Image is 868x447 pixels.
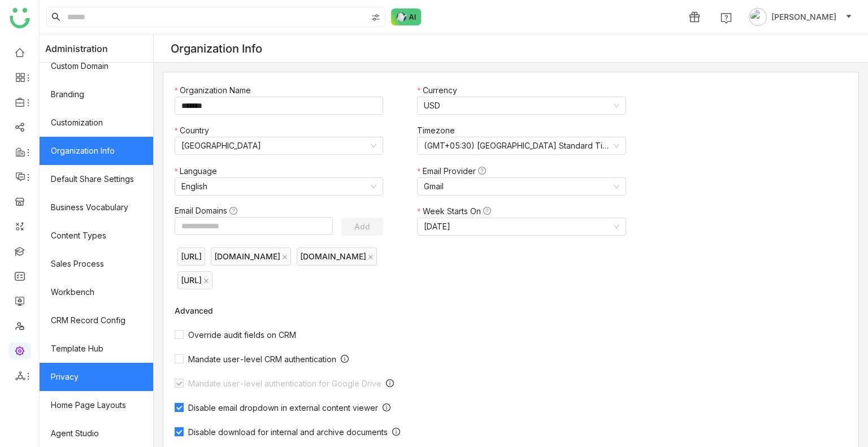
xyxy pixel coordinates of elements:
img: ask-buddy-normal.svg [391,8,422,25]
span: Administration [45,34,108,63]
a: Branding [40,80,153,109]
nz-tag: [URL] [177,271,212,289]
nz-select-item: Gmail [424,178,619,195]
img: avatar [749,8,767,26]
a: Default Share Settings [40,165,153,193]
a: Privacy [40,363,153,391]
nz-select-item: USD [424,97,619,114]
a: Content Types [40,222,153,250]
nz-select-item: United States [181,137,376,154]
img: help.svg [721,12,732,24]
nz-tag: [DOMAIN_NAME] [211,248,291,266]
span: Disable email dropdown in external content viewer [184,403,383,413]
img: search-type.svg [371,13,380,22]
span: [PERSON_NAME] [771,11,836,23]
a: Organization Info [40,137,153,165]
label: Organization Name [175,84,257,97]
nz-select-item: (GMT+05:30) India Standard Time (Asia/Kolkata) [424,137,619,154]
span: Override audit fields on CRM [184,330,301,340]
span: Mandate user-level CRM authentication [184,354,341,364]
nz-select-item: Monday [424,218,619,235]
nz-select-item: English [181,178,376,195]
label: Timezone [417,124,461,137]
span: Disable download for internal and archive documents [184,427,392,437]
label: Week Starts On [417,205,496,218]
a: Workbench [40,278,153,306]
label: Email Domains [175,205,243,217]
label: Country [175,124,215,137]
a: Custom Domain [40,52,153,80]
img: logo [10,8,30,28]
nz-tag: [URL] [177,248,205,266]
div: Organization Info [171,42,262,55]
nz-tag: [DOMAIN_NAME] [297,248,377,266]
a: Business Vocabulary [40,193,153,222]
a: CRM Record Config [40,306,153,335]
a: Sales Process [40,250,153,278]
label: Email Provider [417,165,491,177]
a: Home Page Layouts [40,391,153,419]
label: Currency [417,84,462,97]
span: Mandate user-level authentication for Google Drive [184,379,386,388]
button: Add [341,218,383,236]
a: Customization [40,109,153,137]
label: Language [175,165,223,177]
div: Advanced [175,306,639,315]
a: Template Hub [40,335,153,363]
button: [PERSON_NAME] [747,8,854,26]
